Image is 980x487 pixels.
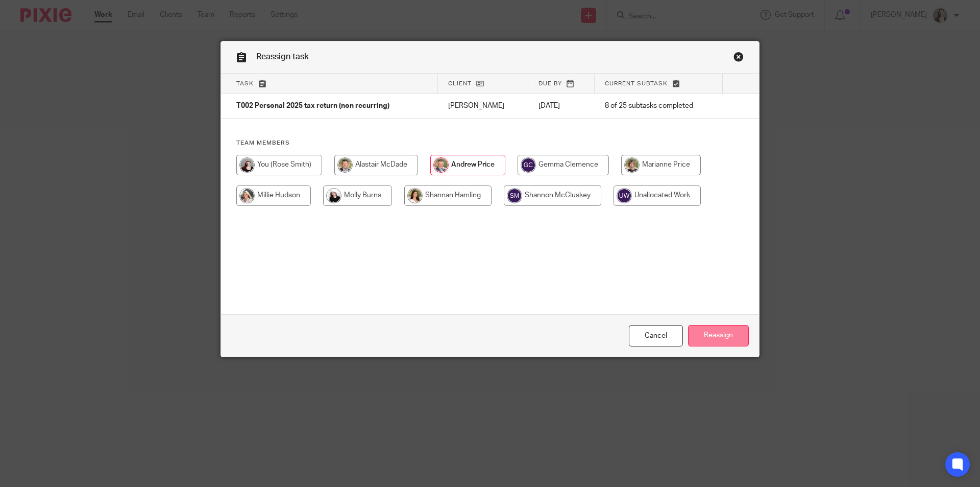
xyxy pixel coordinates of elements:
h4: Team members [236,139,744,147]
a: Close this dialog window [733,52,744,65]
a: Close this dialog window [629,325,683,347]
td: 8 of 25 subtasks completed [595,94,723,119]
span: Task [236,81,254,86]
input: Reassign [688,325,749,347]
p: [PERSON_NAME] [448,101,518,111]
p: [DATE] [538,101,584,111]
span: Due by [538,81,562,86]
span: Current subtask [605,81,668,86]
span: Reassign task [256,53,309,61]
span: Client [448,81,472,86]
span: T002 Personal 2025 tax return (non recurring) [236,103,389,110]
